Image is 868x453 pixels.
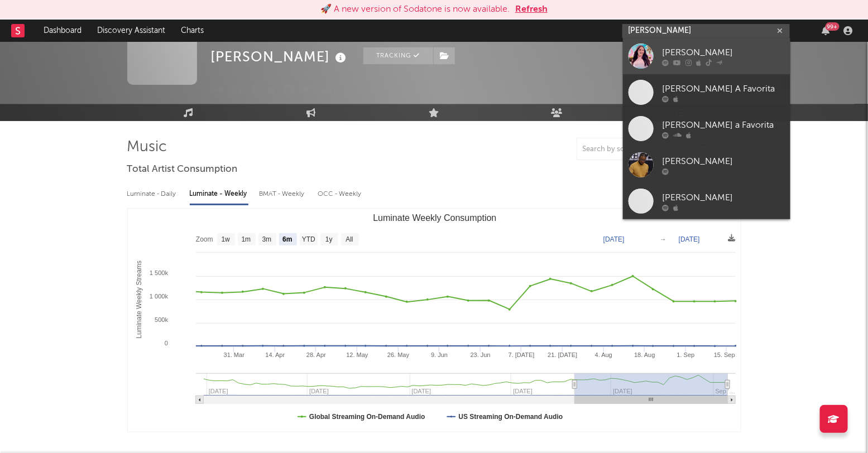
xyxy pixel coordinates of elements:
text: 14. Apr [265,351,285,358]
a: Dashboard [36,20,89,42]
div: BMAT - Weekly [260,185,307,204]
text: 500k [155,316,168,323]
input: Search for artists [622,24,790,38]
span: 91,728 [588,65,626,73]
text: 1 000k [149,293,168,300]
text: 28. Apr [306,351,326,358]
button: Email AlertsOff [308,100,383,117]
a: [PERSON_NAME] [623,183,790,219]
text: Luminate Weekly Consumption [373,213,496,223]
span: Total Artist Consumption [127,163,238,176]
text: [DATE] [603,235,625,243]
text: [DATE] [679,235,700,243]
button: Summary [459,100,512,117]
text: 31. Mar [223,351,244,358]
svg: Luminate Weekly Consumption [128,209,741,432]
text: 26. May [387,351,410,358]
div: 99 + [826,22,840,31]
span: Benchmark [405,103,447,116]
text: 1m [241,236,251,244]
text: 18. Aug [634,351,655,358]
div: Luminate - Daily [127,185,179,204]
div: OCC - Weekly [318,185,363,204]
div: [PERSON_NAME] [211,47,349,66]
text: 1y [325,236,333,244]
div: [PERSON_NAME] [662,46,785,60]
text: 21. [DATE] [548,351,577,358]
text: Zoom [196,236,213,244]
button: Tracking [211,100,281,117]
button: Refresh [515,3,548,16]
text: Sep '… [715,388,735,394]
text: 9. Jun [431,351,448,358]
text: 23. Jun [470,351,490,358]
text: 1 500k [149,269,168,276]
button: Tracking [363,47,433,64]
div: Luminate - Weekly [190,185,248,204]
button: 99+ [822,26,830,35]
div: [PERSON_NAME] A Favorita [662,83,785,96]
a: Benchmark [389,100,453,117]
text: US Streaming On-Demand Audio [458,413,563,421]
div: 🚀 A new version of Sodatone is now available. [320,3,510,16]
a: Charts [173,20,212,42]
span: 5,829,441 [588,50,638,57]
a: [PERSON_NAME] [623,38,790,74]
span: 5,381,717 Monthly Listeners [588,80,704,88]
text: 7. [DATE] [508,351,534,358]
text: 6m [282,236,292,244]
div: [PERSON_NAME] [662,155,785,168]
a: [PERSON_NAME] [623,147,790,183]
input: Search by song name or URL [577,145,695,154]
button: Edit [318,84,338,98]
text: YTD [301,236,315,244]
div: [PERSON_NAME] [662,191,785,205]
text: 1. Sep [677,351,694,358]
text: 3m [262,236,271,244]
text: 4. Aug [594,351,612,358]
a: Discovery Assistant [89,20,173,42]
text: → [660,235,666,243]
div: [PERSON_NAME] a Favorita [662,119,785,132]
a: [PERSON_NAME] a Favorita [623,110,790,147]
text: 0 [164,340,167,346]
text: Luminate Weekly Streams [135,261,143,339]
text: 15. Sep [714,351,735,358]
text: All [346,236,353,244]
div: [GEOGRAPHIC_DATA] | Sertanejo [211,68,348,81]
a: [PERSON_NAME] A Favorita [623,74,790,110]
text: 12. May [346,351,368,358]
text: Global Streaming On-Demand Audio [309,413,425,421]
text: 1w [221,236,230,244]
span: Jump Score: 31.8 [588,94,653,101]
